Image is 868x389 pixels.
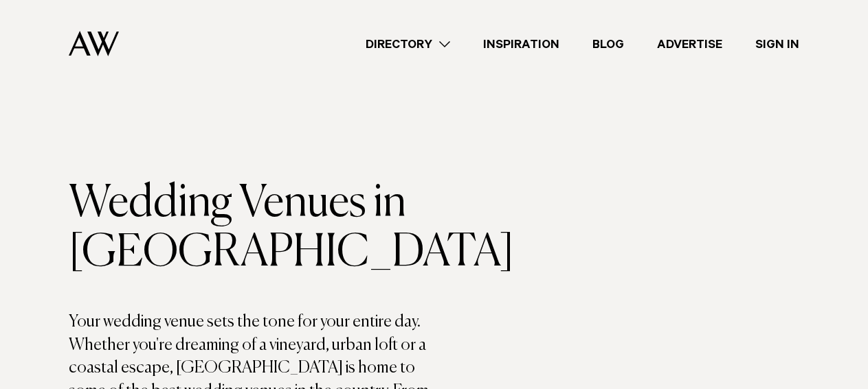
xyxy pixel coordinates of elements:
[467,35,576,54] a: Inspiration
[576,35,641,54] a: Blog
[739,35,816,54] a: Sign In
[69,31,119,56] img: Auckland Weddings Logo
[641,35,739,54] a: Advertise
[349,35,467,54] a: Directory
[69,179,434,278] h1: Wedding Venues in [GEOGRAPHIC_DATA]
